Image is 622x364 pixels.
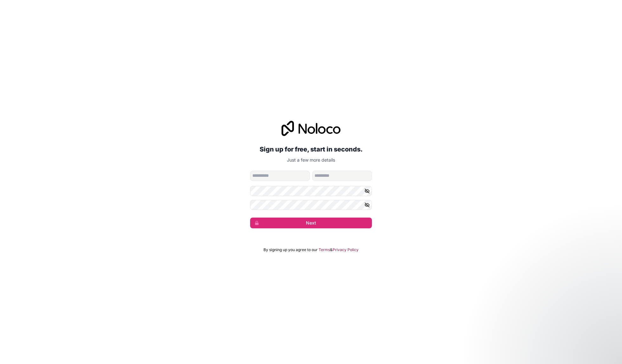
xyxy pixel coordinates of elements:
[333,247,359,252] a: Privacy Policy
[250,218,372,228] button: Next
[250,144,372,155] h2: Sign up for free, start in seconds.
[319,247,330,252] a: Terms
[250,157,372,163] p: Just a few more details
[250,171,310,181] input: given-name
[250,200,372,210] input: Confirm password
[330,247,333,252] span: &
[312,171,372,181] input: family-name
[263,247,318,252] span: By signing up you agree to our
[495,317,622,361] iframe: Intercom notifications message
[250,186,372,196] input: Password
